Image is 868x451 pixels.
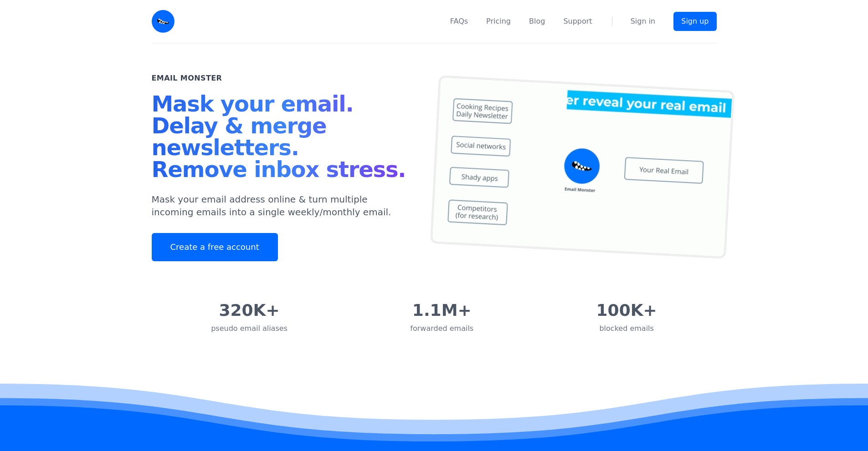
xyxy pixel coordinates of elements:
[596,301,657,319] div: 100K+
[631,16,656,27] a: Sign in
[410,323,473,334] div: forwarded emails
[152,193,412,218] p: Mask your email address online & turn multiple incoming emails into a single weekly/monthly email.
[563,16,592,27] a: Support
[450,16,468,27] a: FAQs
[430,75,734,259] img: temp mail, free temporary mail, Temporary Email
[529,16,545,27] a: Blog
[152,10,175,33] img: Email Monster
[152,73,222,84] h2: Email Monster
[211,301,288,319] div: 320K+
[410,301,473,319] div: 1.1M+
[211,323,288,334] div: pseudo email aliases
[486,16,511,27] a: Pricing
[673,12,716,31] a: Sign up
[596,323,657,334] div: blocked emails
[152,233,278,261] a: Create a free account
[152,93,412,184] h1: Mask your email. Delay & merge newsletters. Remove inbox stress.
